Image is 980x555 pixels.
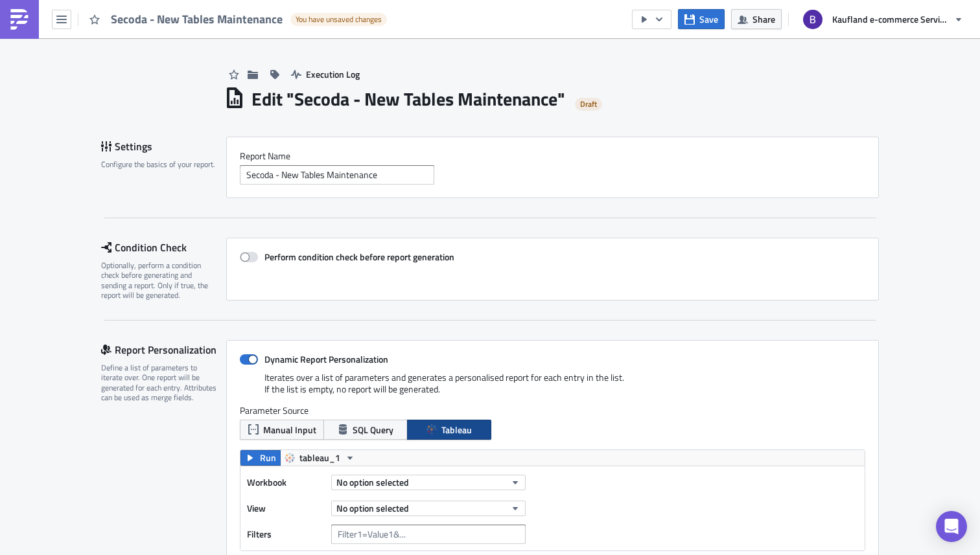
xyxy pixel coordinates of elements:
span: Run [260,450,276,466]
div: Iterates over a list of parameters and generates a personalised report for each entry in the list... [240,372,865,405]
button: Kaufland e-commerce Services GmbH & Co. KG [795,5,970,34]
span: Kaufland e-commerce Services GmbH & Co. KG [832,12,949,26]
div: Condition Check [101,238,226,257]
button: Manual Input [240,420,324,440]
label: Report Nam﻿e [240,150,865,162]
button: No option selected [331,501,526,516]
div: Settings [101,137,226,156]
body: Rich Text Area. Press ALT-0 for help. [5,5,619,104]
div: Optionally, perform a condition check before generating and sending a report. Only if true, the r... [101,260,218,300]
em: Clicking on the link from the pdf would directly open the respective page in [GEOGRAPHIC_DATA]. [5,73,402,83]
p: By maintaining them you would contribute to the company's overall data maintenance, thereby suppo... [5,48,619,69]
span: Manual Input [263,423,316,436]
img: Avatar [802,8,824,30]
p: For any queries, please post in the Slack channel #secoda-maintenance. [5,73,619,104]
span: Draft [580,99,597,109]
button: tableau_1 [280,450,360,466]
button: SQL Query [323,420,408,440]
span: Save [699,12,718,26]
strong: Attached is the list of table(s) owned by you that still need to be maintained. [5,34,333,44]
span: Tableau [441,423,472,436]
p: Dear {{ row.slack_name }}, [5,19,619,30]
span: No option selected [336,475,409,489]
h1: Edit " Secoda - New Tables Maintenance " [251,87,565,111]
strong: Dynamic Report Personalization [264,352,388,366]
label: View [247,499,325,518]
label: Filters [247,525,325,544]
div: Report Personalization [101,340,226,359]
span: Secoda - New Tables Maintenance [111,12,284,27]
button: Tableau [407,420,491,440]
strong: Perform condition check before report generation [264,250,454,264]
span: tableau_1 [299,450,340,466]
span: You have unsaved changes [296,14,382,25]
span: SQL Query [353,423,393,436]
div: Define a list of parameters to iterate over. One report will be generated for each entry. Attribu... [101,363,218,403]
button: Save [678,9,725,29]
div: Configure the basics of your report. [101,159,218,169]
button: Share [731,9,782,29]
div: Open Intercom Messenger [936,511,967,542]
label: Parameter Source [240,405,865,416]
label: Workbook [247,473,325,492]
button: Run [240,450,281,466]
button: No option selected [331,475,526,490]
span: Execution Log [306,67,360,81]
input: Filter1=Value1&... [331,525,526,544]
span: No option selected [336,501,409,515]
img: PushMetrics [9,9,30,30]
span: Share [752,12,775,26]
p: Maintenance of the New Tables in [GEOGRAPHIC_DATA]. [5,5,619,16]
button: Execution Log [285,64,366,84]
